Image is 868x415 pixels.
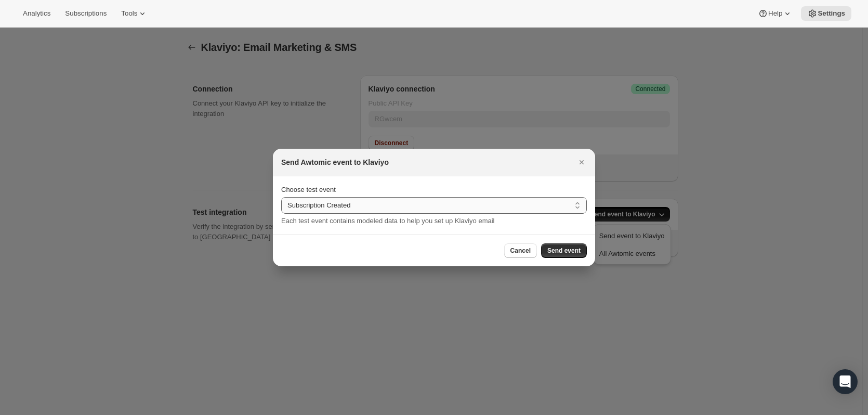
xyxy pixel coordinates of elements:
span: Analytics [23,9,50,18]
button: Tools [115,6,154,21]
span: Each test event contains modeled data to help you set up Klaviyo email [281,217,494,225]
span: Settings [818,9,845,18]
button: Settings [801,6,851,21]
span: Send event [547,247,581,255]
span: Tools [121,9,137,18]
h2: Send Awtomic event to Klaviyo [281,157,389,167]
span: Cancel [510,247,531,255]
button: Subscriptions [59,6,113,21]
button: Help [752,6,799,21]
span: Help [768,9,782,18]
div: Open Intercom Messenger [833,369,858,394]
span: Choose test event [281,186,336,193]
button: Cancel [504,243,537,258]
button: Analytics [17,6,57,21]
button: Send event [541,243,587,258]
span: Subscriptions [65,9,107,18]
button: Close [574,155,589,170]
